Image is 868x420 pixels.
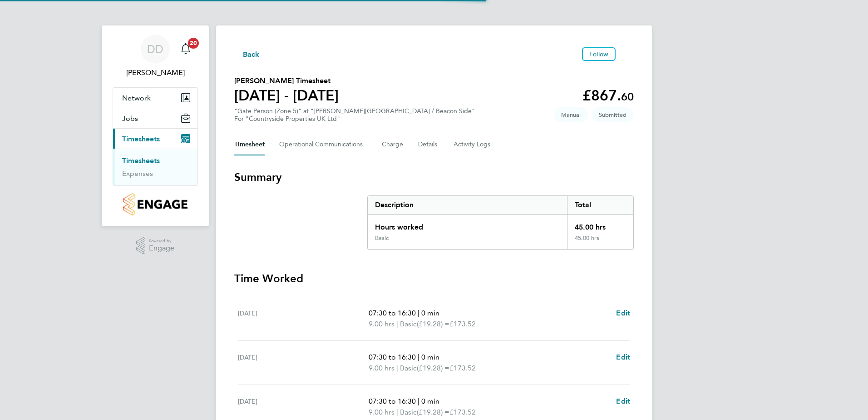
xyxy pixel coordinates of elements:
[616,397,630,405] span: Edit
[234,115,475,123] div: For "Countryside Properties UK Ltd"
[369,397,416,405] span: 07:30 to 16:30
[421,309,439,317] span: 0 min
[147,43,163,55] span: DD
[417,364,449,372] span: (£19.28) =
[582,87,634,104] app-decimal: £867.
[616,396,630,407] a: Edit
[449,408,476,416] span: £173.52
[123,193,187,215] img: countryside-properties-logo-retina.png
[367,195,634,250] div: Summary
[417,320,449,328] span: (£19.28) =
[234,170,634,185] h3: Summary
[592,107,634,122] span: This timesheet is Submitted.
[400,319,417,330] span: Basic
[234,271,634,286] h3: Time Worked
[149,237,174,245] span: Powered by
[368,196,567,214] div: Description
[188,38,199,49] span: 20
[567,215,633,235] div: 45.00 hrs
[418,309,419,317] span: |
[122,94,151,102] span: Network
[418,353,419,361] span: |
[567,196,633,214] div: Total
[122,135,160,143] span: Timesheets
[234,48,260,60] button: Back
[369,364,395,372] span: 9.00 hrs
[113,149,197,185] div: Timesheets
[589,50,608,58] span: Follow
[122,156,160,165] a: Timesheets
[122,114,138,123] span: Jobs
[369,309,416,317] span: 07:30 to 16:30
[113,193,198,215] a: Go to home page
[396,320,398,328] span: |
[122,169,153,178] a: Expenses
[238,352,369,374] div: [DATE]
[369,408,395,416] span: 9.00 hrs
[417,408,449,416] span: (£19.28) =
[421,397,439,405] span: 0 min
[238,308,369,330] div: [DATE]
[616,352,630,363] a: Edit
[369,353,416,361] span: 07:30 to 16:30
[400,363,417,374] span: Basic
[567,235,633,249] div: 45.00 hrs
[149,245,174,252] span: Engage
[421,353,439,361] span: 0 min
[418,397,419,405] span: |
[449,364,476,372] span: £173.52
[113,129,197,149] button: Timesheets
[621,90,634,103] span: 60
[243,49,260,60] span: Back
[616,309,630,317] span: Edit
[234,86,339,105] h1: [DATE] - [DATE]
[113,67,198,78] span: David Dodd
[396,408,398,416] span: |
[616,353,630,361] span: Edit
[234,134,265,155] button: Timesheet
[554,107,588,122] span: This timesheet was manually created.
[454,134,492,155] button: Activity Logs
[113,88,197,108] button: Network
[418,134,439,155] button: Details
[369,320,395,328] span: 9.00 hrs
[616,308,630,319] a: Edit
[113,108,197,128] button: Jobs
[368,215,567,235] div: Hours worked
[375,235,389,242] div: Basic
[396,364,398,372] span: |
[136,237,175,255] a: Powered byEngage
[102,25,209,226] nav: Main navigation
[279,134,367,155] button: Operational Communications
[619,52,634,56] button: Timesheets Menu
[177,35,195,64] a: 20
[449,320,476,328] span: £173.52
[400,407,417,418] span: Basic
[238,396,369,418] div: [DATE]
[234,75,339,86] h2: [PERSON_NAME] Timesheet
[382,134,404,155] button: Charge
[234,107,475,123] div: "Gate Person (Zone 5)" at "[PERSON_NAME][GEOGRAPHIC_DATA] / Beacon Side"
[113,35,198,78] a: DD[PERSON_NAME]
[582,47,616,61] button: Follow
